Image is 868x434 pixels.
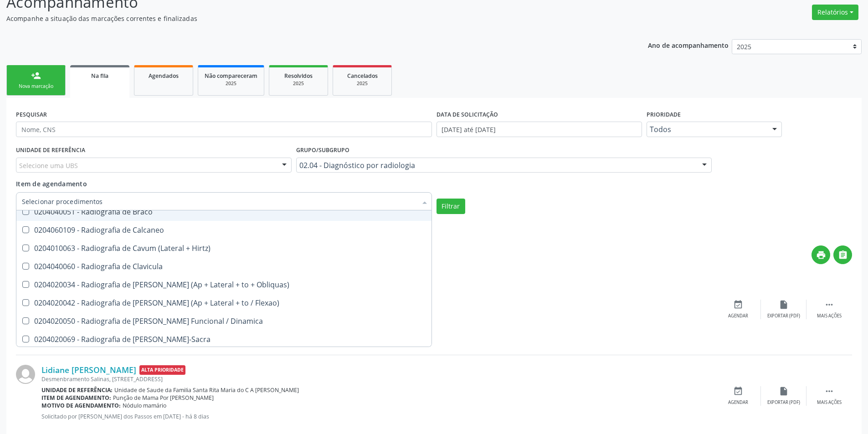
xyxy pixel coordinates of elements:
div: 2025 [276,80,321,87]
label: DATA DE SOLICITAÇÃO [437,107,498,122]
button:  [833,245,852,264]
label: UNIDADE DE REFERÊNCIA [16,143,85,158]
div: 0204020050 - Radiografia de [PERSON_NAME] Funcional / Dinamica [22,317,426,325]
span: Punção de Mama Por [PERSON_NAME] [113,394,214,402]
span: Na fila [91,72,108,80]
div: Mais ações [817,313,842,319]
i: print [816,250,826,260]
span: Item de agendamento [16,179,87,188]
i:  [824,386,834,396]
p: Acompanhe a situação das marcações correntes e finalizadas [6,14,605,23]
div: Mais ações [817,399,842,406]
div: Nova marcação [13,83,59,90]
div: 0204040060 - Radiografia de Clavicula [22,263,426,270]
span: Todos [650,125,763,134]
div: 0204060109 - Radiografia de Calcaneo [22,226,426,234]
label: PESQUISAR [16,107,47,122]
span: Cancelados [347,72,378,80]
span: Resolvidos [284,72,313,80]
a: Lidiane [PERSON_NAME] [41,365,136,375]
span: Selecione uma UBS [19,161,78,170]
b: Motivo de agendamento: [41,402,121,409]
i:  [838,250,848,260]
p: Solicitado por [PERSON_NAME] dos Passos em [DATE] - há 8 dias [41,413,715,420]
i:  [824,300,834,310]
div: Agendar [728,313,748,319]
input: Nome, CNS [16,122,432,137]
span: Nódulo mamário [123,402,166,409]
span: Alta Prioridade [139,365,185,375]
button: Filtrar [437,199,465,214]
p: Ano de acompanhamento [648,39,729,51]
div: Desmenbramento Salinas, [STREET_ADDRESS] [41,375,715,383]
div: 0204020042 - Radiografia de [PERSON_NAME] (Ap + Lateral + to / Flexao) [22,299,426,306]
div: person_add [31,71,41,81]
div: Exportar (PDF) [767,399,800,406]
label: Prioridade [647,107,681,122]
input: Selecione um intervalo [437,122,642,137]
img: img [16,365,35,384]
span: 02.04 - Diagnóstico por radiologia [299,161,693,170]
span: Unidade de Saude da Familia Santa Rita Maria do C A [PERSON_NAME] [114,386,299,394]
span: Agendados [149,72,179,80]
div: 0204010063 - Radiografia de Cavum (Lateral + Hirtz) [22,245,426,252]
div: Agendar [728,399,748,406]
button: print [812,245,830,264]
div: Exportar (PDF) [767,313,800,319]
b: Unidade de referência: [41,386,113,394]
label: Grupo/Subgrupo [296,143,349,158]
i: event_available [733,386,743,396]
div: 2025 [339,80,385,87]
div: 0204040051 - Radiografia de Braco [22,208,426,215]
div: 0204020034 - Radiografia de [PERSON_NAME] (Ap + Lateral + to + Obliquas) [22,281,426,288]
i: insert_drive_file [779,386,789,396]
i: event_available [733,300,743,310]
button: Relatórios [812,5,858,20]
i: insert_drive_file [779,300,789,310]
div: 0204020069 - Radiografia de [PERSON_NAME]-Sacra [22,336,426,343]
b: Item de agendamento: [41,394,111,402]
input: Selecionar procedimentos [22,192,417,210]
span: Não compareceram [205,72,257,80]
div: 2025 [205,80,257,87]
